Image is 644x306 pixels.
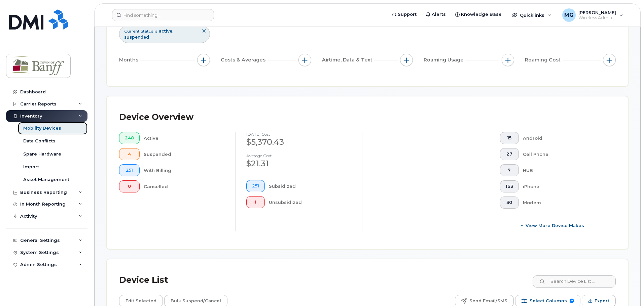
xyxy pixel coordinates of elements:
[578,15,616,20] span: Wireless Admin
[533,275,616,288] input: Search Device List ...
[525,56,563,63] span: Roaming Cost
[246,154,351,158] h4: Average cost
[125,135,134,141] span: 248
[520,12,544,18] span: Quicklinks
[246,196,265,208] button: 1
[523,148,605,160] div: Cell Phone
[246,158,351,169] div: $21.31
[246,132,351,136] h4: [DATE] cost
[578,10,616,15] span: [PERSON_NAME]
[144,148,225,160] div: Suspended
[125,184,134,189] span: 0
[432,11,446,18] span: Alerts
[125,168,134,173] span: 251
[500,180,519,192] button: 163
[221,56,267,63] span: Costs & Averages
[387,8,421,21] a: Support
[269,180,352,192] div: Subsidized
[564,11,574,19] span: MG
[119,164,140,176] button: 251
[461,11,502,18] span: Knowledge Base
[126,296,156,306] span: Edit Selected
[124,35,149,40] span: suspended
[595,296,609,306] span: Export
[322,56,374,63] span: Airtime, Data & Text
[500,219,605,231] button: View More Device Makes
[451,8,506,21] a: Knowledge Base
[506,200,513,205] span: 30
[570,299,574,303] span: 7
[421,8,451,21] a: Alerts
[506,184,513,189] span: 163
[523,180,605,192] div: iPhone
[119,180,140,192] button: 0
[119,271,168,289] div: Device List
[252,183,259,189] span: 251
[424,56,466,63] span: Roaming Usage
[530,296,567,306] span: Select Columns
[119,56,140,63] span: Months
[125,151,134,157] span: 4
[523,164,605,176] div: HUB
[246,180,265,192] button: 251
[171,296,221,306] span: Bulk Suspend/Cancel
[119,108,193,126] div: Device Overview
[144,132,225,144] div: Active
[507,8,556,22] div: Quicklinks
[469,296,507,306] span: Send Email/SMS
[398,11,417,18] span: Support
[506,151,513,157] span: 27
[269,196,352,208] div: Unsubsidized
[526,222,584,229] span: View More Device Makes
[500,164,519,176] button: 7
[119,148,140,160] button: 4
[112,9,214,21] input: Find something...
[144,180,225,192] div: Cancelled
[124,28,153,34] span: Current Status
[523,132,605,144] div: Android
[506,135,513,141] span: 15
[154,28,157,34] span: is
[558,8,628,22] div: Melanie Gourdes
[246,136,351,148] div: $5,370.43
[119,132,140,144] button: 248
[500,196,519,209] button: 30
[500,148,519,160] button: 27
[500,132,519,144] button: 15
[144,164,225,176] div: With Billing
[523,196,605,209] div: Modem
[506,168,513,173] span: 7
[252,200,259,205] span: 1
[159,29,173,34] span: active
